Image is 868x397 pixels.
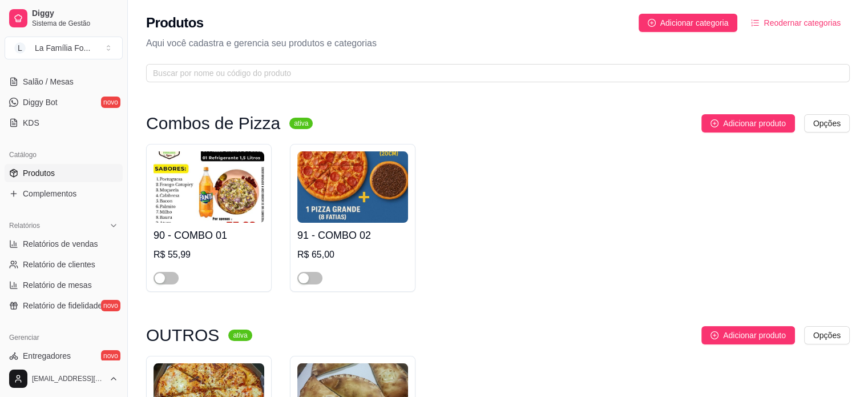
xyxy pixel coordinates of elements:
[710,331,718,339] span: plus-circle
[23,238,98,250] span: Relatórios de vendas
[32,19,118,28] span: Sistema de Gestão
[5,73,123,91] a: Salão / Mesas
[5,276,123,294] a: Relatório de mesas
[297,227,408,243] h4: 91 - COMBO 02
[804,326,850,344] button: Opções
[9,221,40,230] span: Relatórios
[23,167,55,179] span: Produtos
[35,42,90,54] div: La Família Fo ...
[723,329,786,342] span: Adicionar produto
[23,350,71,362] span: Entregadores
[764,17,841,29] span: Reodernar categorias
[228,330,252,341] sup: ativa
[146,117,280,130] h3: Combos de Pizza
[742,14,850,32] button: Reodernar categorias
[154,151,264,223] img: product-image
[701,114,795,133] button: Adicionar produto
[23,188,76,199] span: Complementos
[5,328,123,347] div: Gerenciar
[297,248,408,262] div: R$ 65,00
[23,76,74,87] span: Salão / Mesas
[146,328,219,342] h3: OUTROS
[660,17,729,29] span: Adicionar categoria
[5,185,123,203] a: Complementos
[146,37,850,50] p: Aqui você cadastra e gerencia seu produtos e categorias
[154,248,264,262] div: R$ 55,99
[32,374,104,383] span: [EMAIL_ADDRESS][DOMAIN_NAME]
[5,93,123,111] a: Diggy Botnovo
[289,118,313,129] sup: ativa
[23,279,92,291] span: Relatório de mesas
[5,347,123,365] a: Entregadoresnovo
[14,42,26,54] span: L
[804,114,850,133] button: Opções
[710,119,718,127] span: plus-circle
[5,114,123,132] a: KDS
[5,146,123,164] div: Catálogo
[5,164,123,182] a: Produtos
[639,14,738,32] button: Adicionar categoria
[23,259,95,270] span: Relatório de clientes
[5,296,123,315] a: Relatório de fidelidadenovo
[5,5,123,32] a: DiggySistema de Gestão
[5,37,123,59] button: Select a team
[32,9,118,19] span: Diggy
[813,117,841,130] span: Opções
[23,117,39,129] span: KDS
[723,117,786,130] span: Adicionar produto
[813,329,841,342] span: Opções
[153,67,834,79] input: Buscar por nome ou código do produto
[701,326,795,344] button: Adicionar produto
[648,19,656,27] span: plus-circle
[5,255,123,274] a: Relatório de clientes
[154,227,264,243] h4: 90 - COMBO 01
[751,19,759,27] span: ordered-list
[146,14,204,32] h2: Produtos
[297,151,408,223] img: product-image
[23,97,58,108] span: Diggy Bot
[23,300,102,311] span: Relatório de fidelidade
[5,235,123,253] a: Relatórios de vendas
[5,365,123,392] button: [EMAIL_ADDRESS][DOMAIN_NAME]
